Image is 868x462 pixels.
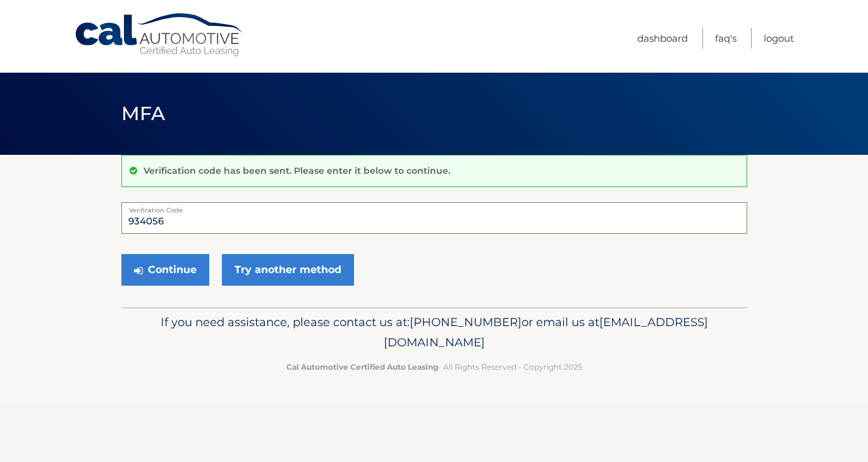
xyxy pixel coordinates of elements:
[715,28,737,49] a: FAQ's
[764,28,794,49] a: Logout
[130,312,739,353] p: If you need assistance, please contact us at: or email us at
[121,202,747,234] input: Verification Code
[74,13,245,58] a: Cal Automotive
[384,315,708,350] span: [EMAIL_ADDRESS][DOMAIN_NAME]
[121,202,747,212] label: Verification Code
[410,315,522,329] span: [PHONE_NUMBER]
[121,102,166,125] span: MFA
[637,28,688,49] a: Dashboard
[144,165,450,176] p: Verification code has been sent. Please enter it below to continue.
[222,254,354,286] a: Try another method
[286,362,438,372] strong: Cal Automotive Certified Auto Leasing
[130,360,739,374] p: - All Rights Reserved - Copyright 2025
[121,254,209,286] button: Continue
